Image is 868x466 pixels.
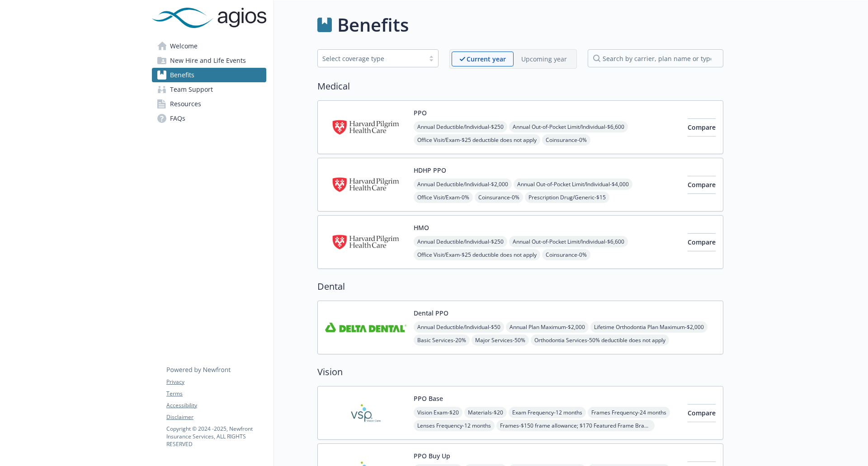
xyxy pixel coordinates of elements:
[531,334,669,346] span: Orthodontia Services - 50% deductible does not apply
[166,425,266,448] p: Copyright © 2024 - 2025 , Newfront Insurance Services, ALL RIGHTS RESERVED
[525,192,609,203] span: Prescription Drug/Generic - $15
[325,394,406,432] img: Vision Service Plan carrier logo
[170,68,194,82] span: Benefits
[467,54,506,64] p: Current year
[542,249,590,260] span: Coinsurance - 0%
[414,121,507,132] span: Annual Deductible/Individual - $250
[322,54,420,63] div: Select coverage type
[688,123,716,132] span: Compare
[688,118,716,137] button: Compare
[472,334,529,346] span: Major Services - 50%
[325,108,406,146] img: Harvard Pilgrim Health Care carrier logo
[688,238,716,246] span: Compare
[688,180,716,189] span: Compare
[170,53,246,68] span: New Hire and Life Events
[509,121,628,132] span: Annual Out-of-Pocket Limit/Individual - $6,600
[414,249,540,260] span: Office Visit/Exam - $25 deductible does not apply
[688,233,716,251] button: Compare
[152,68,266,82] a: Benefits
[688,176,716,194] button: Compare
[325,308,406,347] img: Delta Dental Insurance Company carrier logo
[317,80,723,93] h2: Medical
[688,404,716,422] button: Compare
[414,308,448,318] button: Dental PPO
[506,321,589,333] span: Annual Plan Maximum - $2,000
[337,11,409,38] h1: Benefits
[414,223,429,232] button: HMO
[414,451,450,461] button: PPO Buy Up
[414,394,443,403] button: PPO Base
[152,111,266,126] a: FAQs
[325,223,406,261] img: Harvard Pilgrim Health Care carrier logo
[464,407,507,418] span: Materials - $20
[688,409,716,417] span: Compare
[414,321,504,333] span: Annual Deductible/Individual - $50
[414,165,446,175] button: HDHP PPO
[590,321,708,333] span: Lifetime Orthodontia Plan Maximum - $2,000
[152,97,266,111] a: Resources
[414,179,512,190] span: Annual Deductible/Individual - $2,000
[509,407,586,418] span: Exam Frequency - 12 months
[170,97,201,111] span: Resources
[317,365,723,379] h2: Vision
[588,49,723,67] input: search by carrier, plan name or type
[152,82,266,97] a: Team Support
[152,53,266,68] a: New Hire and Life Events
[317,280,723,293] h2: Dental
[170,39,198,53] span: Welcome
[166,413,266,421] a: Disclaimer
[542,134,590,146] span: Coinsurance - 0%
[325,165,406,204] img: Harvard Pilgrim Health Care carrier logo
[414,134,540,146] span: Office Visit/Exam - $25 deductible does not apply
[170,82,213,97] span: Team Support
[166,401,266,410] a: Accessibility
[166,378,266,386] a: Privacy
[521,54,567,64] p: Upcoming year
[414,334,470,346] span: Basic Services - 20%
[588,407,670,418] span: Frames Frequency - 24 months
[414,236,507,247] span: Annual Deductible/Individual - $250
[514,179,632,190] span: Annual Out-of-Pocket Limit/Individual - $4,000
[475,192,523,203] span: Coinsurance - 0%
[414,108,427,118] button: PPO
[414,192,473,203] span: Office Visit/Exam - 0%
[152,39,266,53] a: Welcome
[414,407,462,418] span: Vision Exam - $20
[496,420,655,431] span: Frames - $150 frame allowance; $170 Featured Frame Brands allowance; 20% savings on the amount ov...
[170,111,185,126] span: FAQs
[414,420,495,431] span: Lenses Frequency - 12 months
[166,390,266,398] a: Terms
[509,236,628,247] span: Annual Out-of-Pocket Limit/Individual - $6,600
